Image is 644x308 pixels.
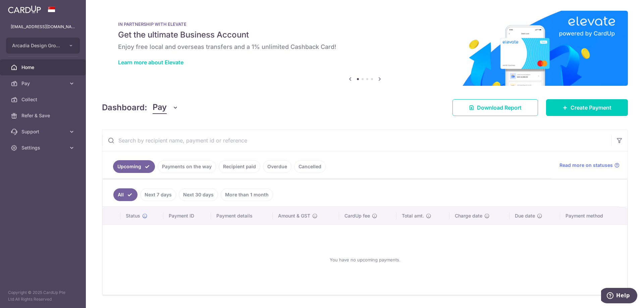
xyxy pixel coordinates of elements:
[11,23,75,30] p: [EMAIL_ADDRESS][DOMAIN_NAME]
[515,212,535,219] span: Due date
[21,144,66,151] span: Settings
[118,29,612,40] h5: Get the ultimate Business Account
[163,207,211,225] th: Payment ID
[158,160,216,173] a: Payments on the way
[211,207,273,225] th: Payment details
[560,207,627,225] th: Payment method
[221,188,273,201] a: More than 1 month
[118,43,612,51] h6: Enjoy free local and overseas transfers and a 1% unlimited Cashback Card!
[118,21,612,27] p: IN PARTNERSHIP WITH ELEVATE
[571,104,611,112] span: Create Payment
[8,5,41,13] img: CardUp
[278,212,310,219] span: Amount & GST
[153,101,178,114] button: Pay
[179,188,218,201] a: Next 30 days
[559,162,620,169] a: Read more on statuses
[452,99,538,116] a: Download Report
[113,188,138,201] a: All
[219,160,260,173] a: Recipient paid
[126,212,140,219] span: Status
[601,288,637,305] iframe: Opens a widget where you can find more information
[113,160,155,173] a: Upcoming
[153,101,167,114] span: Pay
[6,38,80,54] button: Arcadia Design Group Pte Ltd
[111,230,619,289] div: You have no upcoming payments.
[12,42,62,49] span: Arcadia Design Group Pte Ltd
[102,130,611,151] input: Search by recipient name, payment id or reference
[21,112,66,119] span: Refer & Save
[21,96,66,103] span: Collect
[559,162,613,169] span: Read more on statuses
[344,212,370,219] span: CardUp fee
[402,212,424,219] span: Total amt.
[21,64,66,71] span: Home
[21,80,66,87] span: Pay
[477,104,522,112] span: Download Report
[263,160,291,173] a: Overdue
[140,188,176,201] a: Next 7 days
[102,102,147,114] h4: Dashboard:
[546,99,628,116] a: Create Payment
[102,11,628,86] img: Renovation banner
[294,160,326,173] a: Cancelled
[455,212,482,219] span: Charge date
[21,128,66,135] span: Support
[118,59,183,66] a: Learn more about Elevate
